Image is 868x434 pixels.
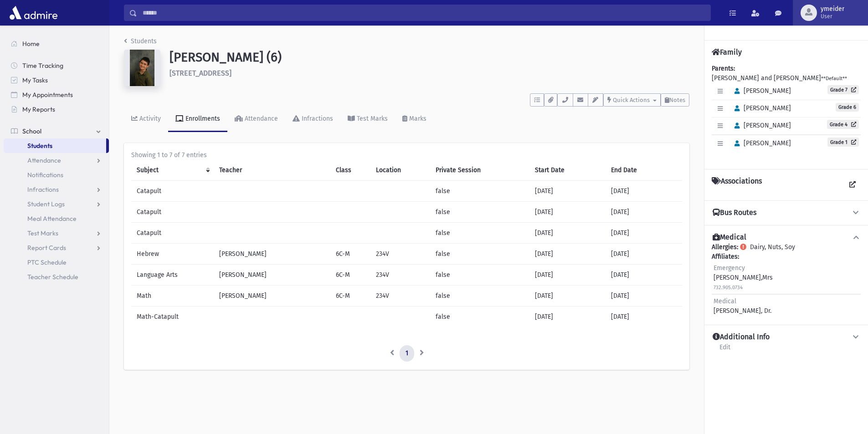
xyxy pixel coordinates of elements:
[131,286,214,306] td: Math
[395,107,434,132] a: Marks
[300,115,333,123] div: Infractions
[131,181,214,202] td: Catapult
[214,244,330,265] td: [PERSON_NAME]
[606,202,682,223] td: [DATE]
[712,332,861,342] button: Additional Info
[821,13,844,20] span: User
[138,115,161,123] div: Activity
[529,265,606,286] td: [DATE]
[606,286,682,306] td: [DATE]
[131,150,682,160] div: Showing 1 to 7 of 7 entries
[4,197,109,211] a: Student Logs
[719,342,731,358] a: Edit
[606,244,682,265] td: [DATE]
[27,244,66,252] span: Report Cards
[131,223,214,244] td: Catapult
[169,69,689,77] h6: [STREET_ADDRESS]
[712,64,861,162] div: [PERSON_NAME] and [PERSON_NAME]
[184,115,220,123] div: Enrollments
[827,138,859,147] a: Grade 1
[661,93,689,107] button: Notes
[22,105,55,113] span: My Reports
[131,202,214,223] td: Catapult
[4,36,109,51] a: Home
[131,265,214,286] td: Language Arts
[821,5,844,13] span: ymeider
[714,264,745,272] span: Emergency
[827,85,859,94] a: Grade 7
[712,65,735,72] b: Parents:
[124,36,157,50] nav: breadcrumb
[712,177,762,193] h4: Associations
[27,185,59,194] span: Infractions
[407,115,426,123] div: Marks
[22,76,48,84] span: My Tasks
[27,229,58,237] span: Test Marks
[712,208,861,218] button: Bus Routes
[430,202,529,223] td: false
[713,208,756,218] h4: Bus Routes
[730,139,791,147] span: [PERSON_NAME]
[712,48,742,56] h4: Family
[7,4,60,22] img: AdmirePro
[713,233,746,242] h4: Medical
[285,107,340,132] a: Infractions
[606,223,682,244] td: [DATE]
[330,265,370,286] td: 6C-M
[124,107,168,132] a: Activity
[712,253,739,260] b: Affiliates:
[22,40,40,48] span: Home
[430,160,529,181] th: Private Session
[27,142,52,150] span: Students
[27,214,77,223] span: Meal Attendance
[131,160,214,181] th: Subject
[22,127,41,135] span: School
[606,181,682,202] td: [DATE]
[4,73,109,87] a: My Tasks
[4,124,109,138] a: School
[370,160,431,181] th: Location
[4,153,109,168] a: Attendance
[131,306,214,327] td: Math-Catapult
[214,286,330,306] td: [PERSON_NAME]
[27,258,67,266] span: PTC Schedule
[355,115,388,123] div: Test Marks
[4,226,109,240] a: Test Marks
[168,107,227,132] a: Enrollments
[330,160,370,181] th: Class
[712,233,861,242] button: Medical
[131,244,214,265] td: Hebrew
[370,286,431,306] td: 234V
[529,223,606,244] td: [DATE]
[430,223,529,244] td: false
[714,296,771,316] div: [PERSON_NAME], Dr.
[27,273,78,281] span: Teacher Schedule
[4,58,109,73] a: Time Tracking
[529,244,606,265] td: [DATE]
[669,97,685,103] span: Notes
[712,243,738,251] b: Allergies:
[169,50,689,65] h1: [PERSON_NAME] (6)
[529,306,606,327] td: [DATE]
[27,200,65,208] span: Student Logs
[214,160,330,181] th: Teacher
[730,87,791,95] span: [PERSON_NAME]
[4,270,109,284] a: Teacher Schedule
[712,242,861,317] div: Dairy, Nuts, Soy
[714,285,743,291] small: 732.905.0734
[529,181,606,202] td: [DATE]
[400,345,414,362] a: 1
[430,265,529,286] td: false
[430,306,529,327] td: false
[836,103,859,112] span: Grade 6
[340,107,395,132] a: Test Marks
[844,177,861,193] a: View all Associations
[370,244,431,265] td: 234V
[606,306,682,327] td: [DATE]
[22,61,63,70] span: Time Tracking
[4,102,109,117] a: My Reports
[124,37,157,45] a: Students
[243,115,278,123] div: Attendance
[4,87,109,102] a: My Appointments
[4,255,109,270] a: PTC Schedule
